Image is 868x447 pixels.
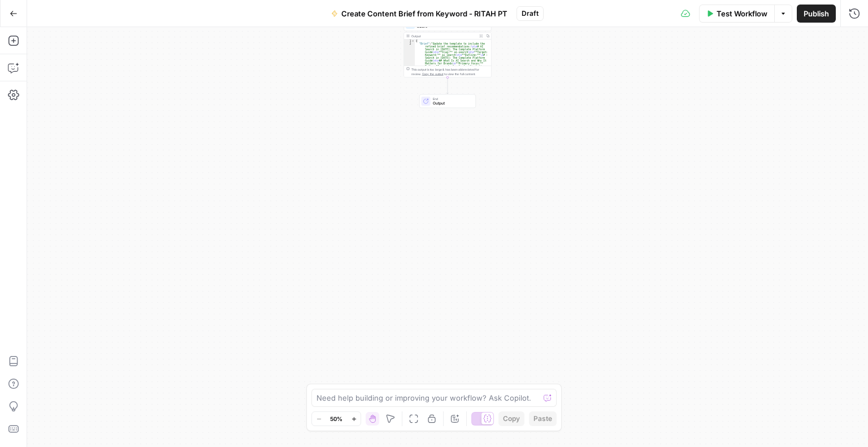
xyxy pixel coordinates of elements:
button: Create Content Brief from Keyword - RITAH PT [324,5,514,23]
div: EndOutput [404,94,492,108]
button: Publish [797,5,836,23]
span: End [433,97,471,101]
span: Paste [533,414,552,424]
button: Paste [529,411,557,426]
div: Output [411,34,476,38]
div: 1 [404,40,415,42]
span: Toggle code folding, rows 1 through 3 [411,40,415,42]
span: 50% [330,414,342,423]
span: Create Content Brief from Keyword - RITAH PT [341,8,507,19]
span: Copy [503,414,520,424]
div: JSONOutput{ "Brief":"Update the template to include the refined brief recommendations:\n\n# AI Se... [404,18,492,77]
span: Output [433,101,471,106]
span: Test Workflow [717,8,767,19]
span: Copy the output [422,72,444,76]
button: Test Workflow [699,5,774,23]
div: This output is too large & has been abbreviated for review. to view the full content. [411,67,489,76]
button: Copy [498,411,524,426]
g: Edge from step_235 to end [447,77,449,94]
span: Publish [804,8,829,19]
span: Draft [522,8,539,19]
